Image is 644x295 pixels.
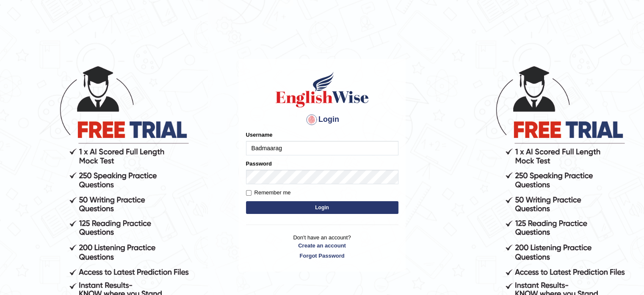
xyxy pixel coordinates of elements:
[246,113,398,126] h4: Login
[246,252,398,260] a: Forgot Password
[246,188,291,197] label: Remember me
[246,242,398,250] a: Create an account
[246,190,252,196] input: Remember me
[246,233,398,260] p: Don't have an account?
[246,201,398,214] button: Login
[246,160,272,168] label: Password
[274,70,370,109] img: Logo of English Wise sign in for intelligent practice with AI
[246,131,273,139] label: Username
